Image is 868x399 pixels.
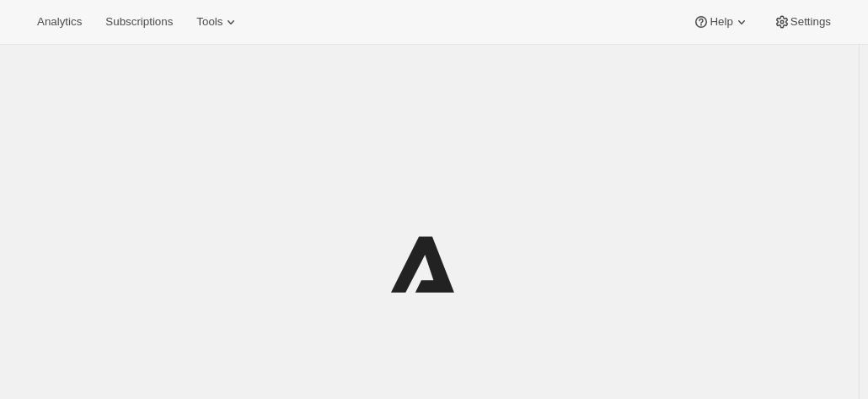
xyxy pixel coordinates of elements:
span: Settings [790,15,831,29]
span: Tools [196,15,222,29]
button: Help [683,10,759,34]
span: Help [710,15,732,29]
button: Analytics [27,10,92,34]
span: Subscriptions [105,15,173,29]
button: Subscriptions [95,10,183,34]
button: Settings [764,10,841,34]
span: Analytics [37,15,82,29]
button: Tools [186,10,249,34]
